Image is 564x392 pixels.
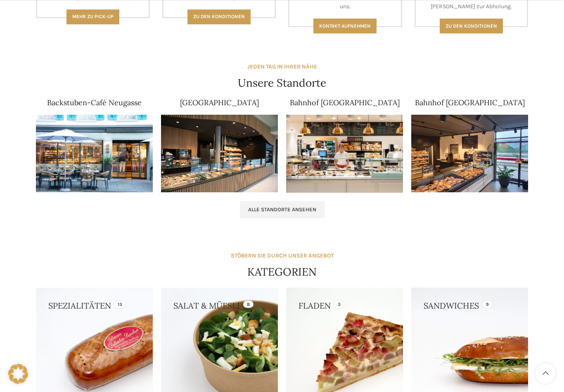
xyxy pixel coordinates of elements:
[238,76,326,90] h4: Unsere Standorte
[535,363,556,384] a: Scroll to top button
[313,19,377,33] a: Kontakt aufnehmen
[66,9,119,24] a: Mehr zu Pick-Up
[240,201,325,218] a: Alle Standorte ansehen
[440,19,503,33] a: Zu den konditionen
[187,9,251,24] a: Zu den Konditionen
[72,14,114,19] span: Mehr zu Pick-Up
[47,98,142,107] a: Backstuben-Café Neugasse
[446,23,497,29] span: Zu den konditionen
[319,23,371,29] span: Kontakt aufnehmen
[247,62,317,71] div: JEDEN TAG IN IHRER NÄHE
[415,98,525,107] a: Bahnhof [GEOGRAPHIC_DATA]
[247,264,317,279] h4: KATEGORIEN
[180,98,259,107] a: [GEOGRAPHIC_DATA]
[248,206,316,213] span: Alle Standorte ansehen
[231,251,334,260] div: STÖBERN SIE DURCH UNSER ANGEBOT
[193,14,245,19] span: Zu den Konditionen
[290,98,400,107] a: Bahnhof [GEOGRAPHIC_DATA]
